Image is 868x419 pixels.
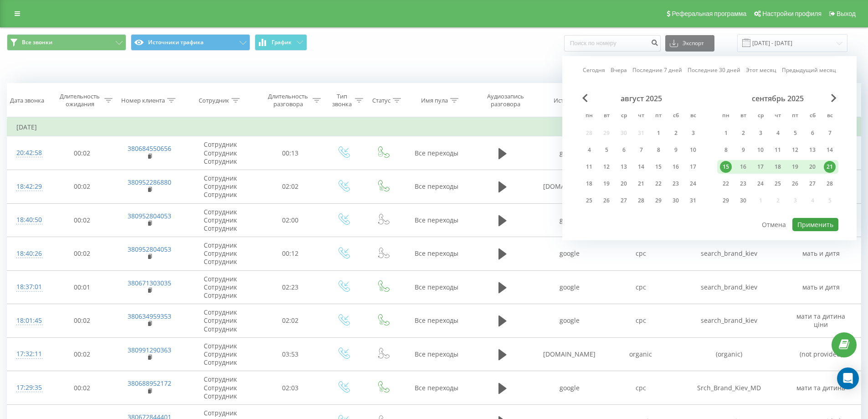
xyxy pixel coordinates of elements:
[184,270,257,304] td: Сотрудник Сотрудник Сотрудник
[199,97,229,104] div: Сотрудник
[632,66,682,74] a: Последние 7 дней
[824,161,836,173] div: 21
[583,178,595,190] div: 18
[598,160,615,174] div: вт 12 авг. 2025 г.
[255,34,307,51] button: График
[615,177,632,191] div: ср 20 авг. 2025 г.
[737,161,749,173] div: 16
[788,109,802,123] abbr: пятница
[652,161,664,173] div: 15
[605,237,676,271] td: cpc
[618,161,630,173] div: 13
[772,144,784,156] div: 11
[16,144,40,162] div: 20:42:58
[634,109,648,123] abbr: четверг
[615,143,632,157] div: ср 6 авг. 2025 г.
[667,177,684,191] div: сб 23 авг. 2025 г.
[755,127,766,139] div: 3
[734,126,752,140] div: вт 2 сент. 2025 г.
[806,144,818,156] div: 13
[601,195,612,207] div: 26
[600,109,613,123] abbr: вторник
[128,379,171,388] a: 380688952172
[746,66,776,74] a: Этот месяц
[684,194,702,207] div: вс 31 авг. 2025 г.
[684,160,702,174] div: вс 17 авг. 2025 г.
[16,178,40,196] div: 18:42:29
[769,177,786,191] div: чт 25 сент. 2025 г.
[564,35,661,52] input: Поиск по номеру
[402,203,471,237] td: Все переходы
[687,178,699,190] div: 24
[804,143,821,157] div: сб 13 сент. 2025 г.
[769,160,786,174] div: чт 18 сент. 2025 г.
[331,93,353,108] div: Тип звонка
[534,170,605,203] td: [DOMAIN_NAME]
[650,194,667,207] div: пт 29 авг. 2025 г.
[257,237,324,271] td: 00:12
[583,161,595,173] div: 11
[782,66,836,74] a: Предыдущий месяц
[789,161,801,173] div: 19
[652,178,664,190] div: 22
[792,218,838,231] button: Применить
[676,337,781,371] td: (organic)
[772,127,784,139] div: 4
[769,126,786,140] div: чт 4 сент. 2025 г.
[734,194,752,207] div: вт 30 сент. 2025 г.
[762,10,822,17] span: Настройки профиля
[16,312,40,330] div: 18:01:45
[786,160,804,174] div: пт 19 сент. 2025 г.
[534,304,605,338] td: google
[402,337,471,371] td: Все переходы
[823,109,837,123] abbr: воскресенье
[687,127,699,139] div: 3
[755,144,766,156] div: 10
[737,178,749,190] div: 23
[781,270,861,304] td: мать и дитя
[601,144,612,156] div: 5
[582,109,596,123] abbr: понедельник
[611,66,627,74] a: Вчера
[402,304,471,338] td: Все переходы
[16,245,40,263] div: 18:40:26
[676,304,781,338] td: search_brand_kiev
[49,203,115,237] td: 00:02
[772,178,784,190] div: 25
[257,170,324,203] td: 02:02
[272,39,292,46] span: График
[16,379,40,397] div: 17:29:35
[632,194,650,207] div: чт 28 авг. 2025 г.
[635,195,647,207] div: 28
[806,127,818,139] div: 6
[736,109,750,123] abbr: вторник
[821,143,838,157] div: вс 14 сент. 2025 г.
[786,143,804,157] div: пт 12 сент. 2025 г.
[49,270,115,304] td: 00:01
[128,279,171,287] a: 380671303035
[128,144,171,153] a: 380684550656
[737,127,749,139] div: 2
[184,170,257,203] td: Сотрудник Сотрудник Сотрудник
[615,194,632,207] div: ср 27 авг. 2025 г.
[806,178,818,190] div: 27
[534,371,605,405] td: google
[598,143,615,157] div: вт 5 авг. 2025 г.
[257,371,324,405] td: 02:03
[789,144,801,156] div: 12
[601,178,612,190] div: 19
[781,237,861,271] td: мать и дитя
[49,237,115,271] td: 00:02
[184,371,257,405] td: Сотрудник Сотрудник Сотрудник
[652,195,664,207] div: 29
[831,94,837,102] span: Next Month
[49,170,115,203] td: 00:02
[635,144,647,156] div: 7
[688,66,740,74] a: Последние 30 дней
[687,161,699,173] div: 17
[57,93,103,108] div: Длительность ожидания
[669,109,683,123] abbr: суббота
[824,127,836,139] div: 7
[49,136,115,170] td: 00:02
[720,195,732,207] div: 29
